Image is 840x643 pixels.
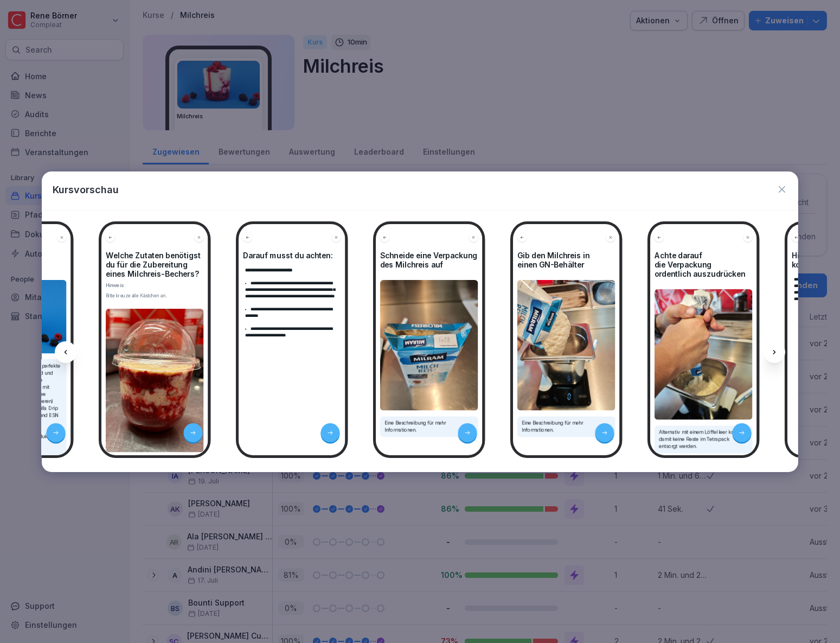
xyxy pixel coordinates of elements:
img: mpwof0v37ahin8u8u6x5l143.png [106,309,204,453]
div: Bitte kreuze alle Kästchen an. [106,292,204,299]
img: Bild und Text Vorschau [655,289,753,420]
img: Bild und Text Vorschau [380,280,478,411]
h4: Welche Zutaten benötigst du für die Zubereitung eines Milchreis-Bechers? [106,251,204,279]
img: Bild und Text Vorschau [517,280,615,411]
h4: Achte darauf die Verpackung ordentlich auszudrücken [655,251,753,279]
p: Eine Beschreibung für mehr Informationen. [522,419,611,434]
p: Hinweis [106,282,204,289]
p: Alternativ mit einem Löffel leer kratzen, damit keine Reste im Tetrapack entsorgt werden. [659,429,748,450]
p: Kursvorschau [53,182,119,197]
h4: Schneide eine Verpackung des Milchreis auf [380,251,478,270]
h4: Darauf musst du achten: [243,251,341,260]
p: Eine Beschreibung für mehr Informationen. [384,419,474,434]
h4: Gib den Milchreis in einen GN-Behälter [517,251,615,270]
